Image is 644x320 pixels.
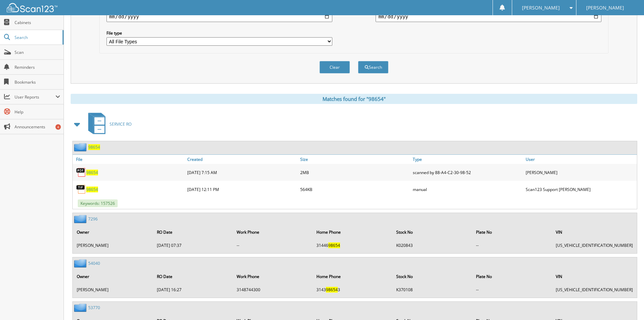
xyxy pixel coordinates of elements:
[473,284,552,295] td: --
[15,35,59,40] span: Search
[88,305,100,311] a: 53770
[76,167,86,177] img: PDF.png
[393,270,472,283] th: Stock No
[55,124,61,130] div: 4
[473,225,552,239] th: Plate No
[15,109,60,115] span: Help
[233,225,312,239] th: Work Phone
[313,240,392,251] td: 31446
[106,30,332,36] label: File type
[319,61,350,73] button: Clear
[88,144,100,150] a: 98654
[473,270,552,283] th: Plate No
[586,6,624,10] span: [PERSON_NAME]
[552,270,636,283] th: VIN
[328,242,340,248] span: 98654
[86,187,98,192] a: 98654
[153,225,233,239] th: RO Date
[552,225,636,239] th: VIN
[610,287,644,320] iframe: Chat Widget
[393,225,472,239] th: Stock No
[552,284,636,295] td: [US_VEHICLE_IDENTIFICATION_NUMBER]
[78,199,118,207] span: Keywords: 157526
[552,240,636,251] td: [US_VEHICLE_IDENTIFICATION_NUMBER]
[88,260,100,266] a: 54040
[313,270,392,283] th: Home Phone
[524,155,637,164] a: User
[313,225,392,239] th: Home Phone
[299,166,411,179] div: 2MB
[376,11,601,22] input: end
[74,215,88,223] img: folder2.png
[299,183,411,196] div: 564KB
[411,183,524,196] div: manual
[326,287,338,293] span: 98654
[524,183,637,196] div: Scan123 Support [PERSON_NAME]
[73,155,186,164] a: File
[233,240,312,251] td: --
[522,6,560,10] span: [PERSON_NAME]
[358,61,388,73] button: Search
[15,64,60,70] span: Reminders
[524,166,637,179] div: [PERSON_NAME]
[88,216,98,222] a: 7296
[86,170,98,175] a: 98654
[15,124,60,130] span: Announcements
[411,155,524,164] a: Type
[76,184,86,194] img: TIF.png
[153,270,233,283] th: RO Date
[7,3,57,12] img: scan123-logo-white.svg
[15,79,60,85] span: Bookmarks
[74,143,88,151] img: folder2.png
[299,155,411,164] a: Size
[153,284,233,295] td: [DATE] 16:27
[71,94,637,104] div: Matches found for "98654"
[393,284,472,295] td: K370108
[73,240,153,251] td: [PERSON_NAME]
[313,284,392,295] td: 3143 3
[233,284,312,295] td: 3148744300
[73,270,153,283] th: Owner
[393,240,472,251] td: K020843
[73,225,153,239] th: Owner
[15,94,55,100] span: User Reports
[233,270,312,283] th: Work Phone
[84,111,132,137] a: SERVICE RO
[110,121,132,127] span: SERVICE RO
[106,11,332,22] input: start
[15,49,60,55] span: Scan
[411,166,524,179] div: scanned by 88-A4-C2-30-98-52
[74,303,88,312] img: folder2.png
[15,20,60,25] span: Cabinets
[74,259,88,268] img: folder2.png
[186,155,299,164] a: Created
[186,166,299,179] div: [DATE] 7:15 AM
[153,240,233,251] td: [DATE] 07:37
[73,284,153,295] td: [PERSON_NAME]
[473,240,552,251] td: --
[186,183,299,196] div: [DATE] 12:11 PM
